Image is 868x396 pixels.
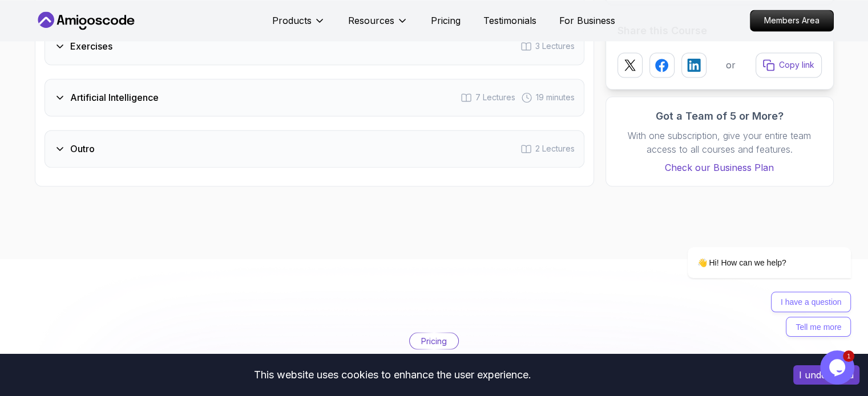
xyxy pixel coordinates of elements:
[820,350,857,385] iframe: chat widget
[45,27,584,65] button: Exercises3 Lectures
[535,40,575,52] span: 3 Lectures
[45,130,584,168] button: Outro2 Lectures
[756,52,822,77] button: Copy link
[483,14,536,27] a: Testimonials
[617,161,822,174] a: Check our Business Plan
[651,158,857,345] iframe: chat widget
[70,142,95,156] h3: Outro
[348,14,408,36] button: Resources
[793,365,859,385] button: Accept cookies
[70,39,112,53] h3: Exercises
[45,79,584,116] button: Artificial Intelligence7 Lectures 19 minutes
[348,14,394,27] p: Resources
[535,143,575,154] span: 2 Lectures
[421,335,447,346] p: Pricing
[559,14,615,27] a: For Business
[475,92,515,103] span: 7 Lectures
[536,92,575,103] span: 19 minutes
[779,59,814,71] p: Copy link
[750,10,833,31] p: Members Area
[750,10,834,31] a: Members Area
[617,129,822,156] p: With one subscription, give your entire team access to all courses and features.
[617,108,822,124] h3: Got a Team of 5 or More?
[431,14,461,27] a: Pricing
[9,362,776,387] div: This website uses cookies to enhance the user experience.
[272,14,312,27] p: Products
[70,91,159,104] h3: Artificial Intelligence
[726,58,736,72] p: or
[272,14,325,36] button: Products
